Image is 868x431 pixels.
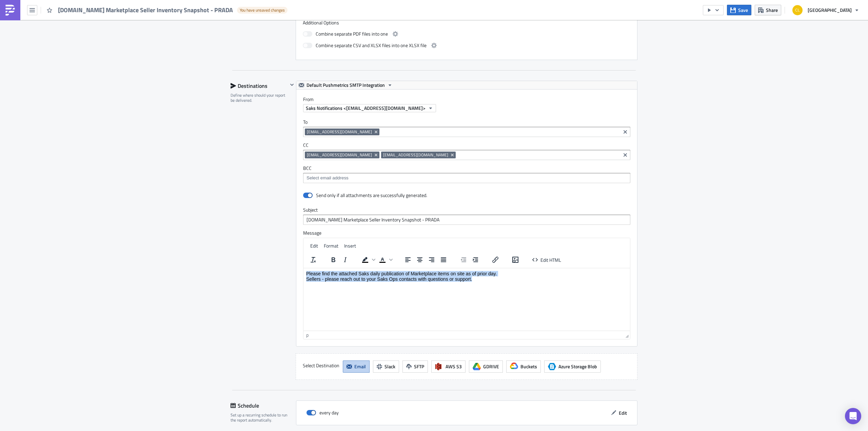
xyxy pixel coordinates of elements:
span: [EMAIL_ADDRESS][DOMAIN_NAME] [383,152,448,158]
span: [DOMAIN_NAME] Marketplace Seller Inventory Snapshot - PRADA [58,6,234,14]
div: Destinations [231,81,288,91]
button: Bold [328,255,339,265]
div: every day [307,408,339,418]
span: Share [766,6,778,14]
label: BCC [303,165,630,171]
span: Default Pushmetrics SMTP Integration [307,81,385,89]
button: Buckets [506,360,541,373]
button: Save [727,5,751,15]
button: Edit HTML [530,255,564,265]
label: CC [303,142,630,148]
button: Decrease indent [458,255,469,265]
div: Open Intercom Messenger [845,408,861,424]
button: Saks Notifications <[EMAIL_ADDRESS][DOMAIN_NAME]> [303,104,436,112]
div: Text color [377,255,394,265]
span: SFTP [414,363,424,370]
label: Additional Options [303,20,630,26]
span: Slack [384,363,395,370]
span: Azure Storage Blob [558,363,597,370]
button: Share [755,5,781,15]
span: Save [738,6,748,14]
span: [EMAIL_ADDRESS][DOMAIN_NAME] [307,129,372,135]
span: Combine separate PDF files into one [316,30,388,38]
button: Slack [373,360,399,373]
span: Insert [344,242,356,249]
span: Format [324,242,338,249]
button: Clear selected items [621,128,629,136]
span: Edit HTML [540,256,561,263]
span: AWS S3 [446,363,462,370]
button: AWS S3 [431,360,466,373]
span: Buckets [520,363,537,370]
span: Edit [619,409,627,416]
iframe: Rich Text Area [303,268,630,331]
button: Clear selected items [621,151,629,159]
button: SFTP [402,360,428,373]
button: Hide content [288,81,296,89]
img: Avatar [792,4,803,16]
button: Email [343,360,370,373]
button: [GEOGRAPHIC_DATA] [788,3,863,18]
span: GDRIVE [483,363,499,370]
button: Insert/edit link [490,255,501,265]
label: Message [303,230,630,236]
input: Select em ail add ress [305,175,628,181]
div: Set up a recurring schedule to run the report automatically. [231,412,292,423]
button: Justify [438,255,449,265]
span: Email [354,363,366,370]
div: Background color [359,255,376,265]
span: [GEOGRAPHIC_DATA] [808,6,852,14]
span: Azure Storage Blob [548,363,556,371]
button: Increase indent [470,255,481,265]
button: Azure Storage BlobAzure Storage Blob [544,360,601,373]
label: Subject [303,207,630,213]
span: Edit [310,242,318,249]
div: p [306,331,309,338]
div: Send only if all attachments are successfully generated. [316,192,427,198]
span: You have unsaved changes [240,7,285,13]
div: Define where should your report be delivered. [231,93,288,103]
button: Remove Tag [373,129,379,135]
button: Align left [402,255,414,265]
button: Clear formatting [308,255,319,265]
label: To [303,119,630,125]
button: Align center [414,255,426,265]
img: PushMetrics [5,5,16,16]
button: Default Pushmetrics SMTP Integration [296,81,395,89]
span: Saks Notifications <[EMAIL_ADDRESS][DOMAIN_NAME]> [306,104,426,112]
span: [EMAIL_ADDRESS][DOMAIN_NAME] [307,152,372,158]
button: Italic [339,255,351,265]
button: Align right [426,255,437,265]
button: GDRIVE [469,360,503,373]
label: From [303,96,637,102]
span: Combine separate CSV and XLSX files into one XLSX file [316,41,427,50]
div: Schedule [231,400,296,411]
div: Resize [623,331,630,339]
button: Remove Tag [373,152,379,158]
button: Remove Tag [450,152,456,158]
button: Insert/edit image [510,255,521,265]
label: Select Destination [303,360,339,371]
button: Edit [608,408,630,418]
